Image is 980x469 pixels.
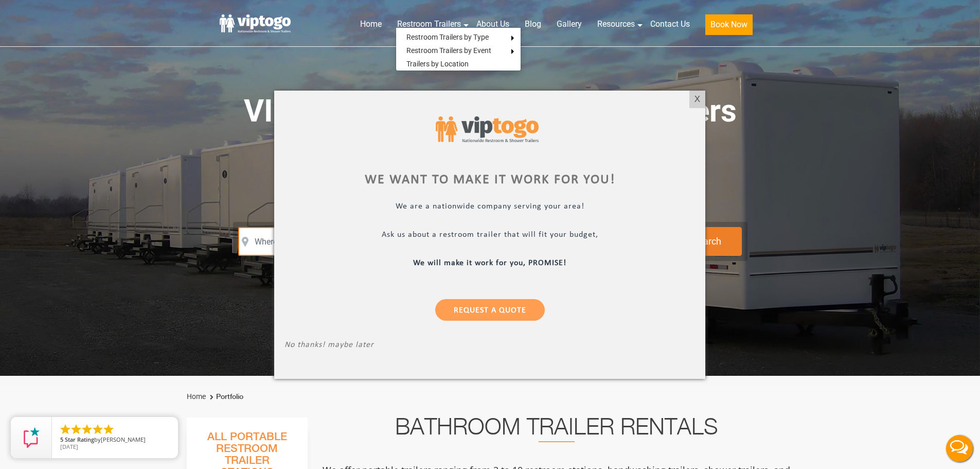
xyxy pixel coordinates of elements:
[939,428,980,469] button: Live Chat
[59,423,72,436] li: 
[284,173,695,186] div: We want to make it work for you!
[284,340,695,352] p: No thanks! maybe later
[81,423,93,436] li: 
[284,201,695,213] p: We are a nationwide company serving your area!
[60,443,78,450] span: [DATE]
[21,427,42,448] img: Review Rating
[436,116,539,143] img: viptogo logo
[70,423,82,436] li: 
[284,230,695,241] p: Ask us about a restroom trailer that will fit your budget,
[65,436,94,443] span: Star Rating
[435,299,545,320] a: Request a Quote
[92,423,104,436] li: 
[60,436,63,443] span: 5
[101,436,146,443] span: [PERSON_NAME]
[102,423,115,436] li: 
[689,91,705,108] div: X
[414,258,567,267] b: We will make it work for you, PROMISE!
[60,437,170,444] span: by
